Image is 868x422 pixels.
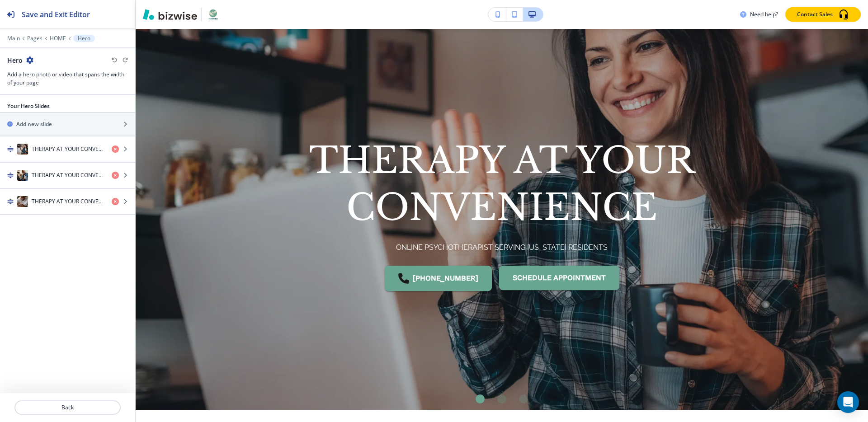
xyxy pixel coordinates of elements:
button: Pages [27,35,42,42]
button: Back [14,400,121,415]
div: Open Intercom Messenger [837,391,859,413]
img: Drag [7,146,14,152]
button: HOME [50,35,66,42]
button: Main [7,35,20,42]
h3: Add a hero photo or video that spans the width of your page [7,70,128,87]
p: Contact Sales [797,10,833,19]
img: Bizwise Logo [143,9,197,20]
li: Go to slide 3 [513,388,534,410]
h2: Save and Exit Editor [22,9,90,20]
button: schedule appointment [499,266,619,290]
img: Your Logo [205,7,222,22]
p: ONLINE PSYCHOTHERAPIST SERVING [US_STATE] RESIDENTS [396,242,608,253]
p: Hero [78,35,90,42]
h4: THERAPY AT YOUR CONVENIENCE [32,171,104,179]
h2: Add new slide [16,120,52,128]
img: Drag [7,198,14,205]
h3: Need help? [750,10,778,19]
a: [PHONE_NUMBER] [385,266,492,291]
button: Contact Sales [785,7,861,22]
img: Drag [7,172,14,178]
h4: THERAPY AT YOUR CONVENIENCE [32,145,104,153]
h4: THERAPY AT YOUR CONVENIENCE [32,197,104,206]
button: Hero [73,35,95,42]
h2: Hero [7,56,23,65]
p: THERAPY AT YOUR CONVENIENCE [285,137,719,231]
li: Go to slide 2 [491,388,513,410]
h2: Your Hero Slides [7,102,50,110]
li: Go to slide 1 [469,388,491,410]
p: Back [15,403,120,412]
